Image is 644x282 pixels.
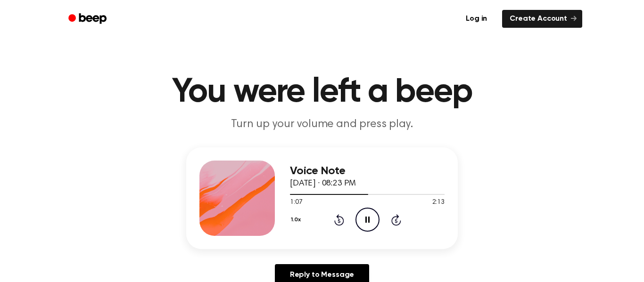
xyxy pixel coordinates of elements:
button: 1.0x [290,212,304,228]
h1: You were left a beep [81,75,563,109]
p: Turn up your volume and press play. [141,117,503,132]
span: 2:13 [432,198,445,208]
h3: Voice Note [290,165,445,177]
a: Create Account [502,10,582,28]
a: Beep [62,10,115,28]
a: Log in [456,8,496,30]
span: 1:07 [290,198,302,208]
span: [DATE] · 08:23 PM [290,179,356,188]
